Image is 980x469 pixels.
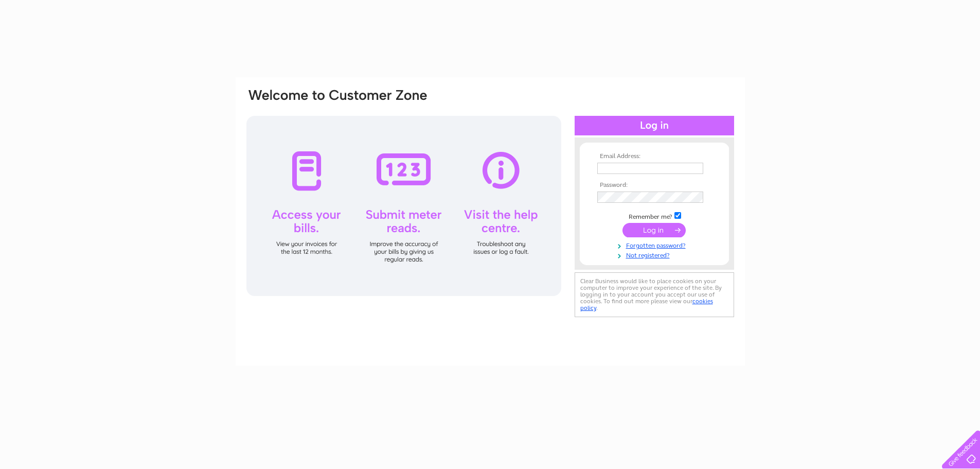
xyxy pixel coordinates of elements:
a: Forgotten password? [597,240,714,250]
a: Not registered? [597,250,714,259]
input: Submit [622,223,686,237]
a: cookies policy [580,298,713,311]
td: Remember me? [595,211,714,221]
th: Email Address: [595,153,714,160]
th: Password: [595,182,714,189]
div: Clear Business would like to place cookies on your computer to improve your experience of the sit... [575,272,734,317]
